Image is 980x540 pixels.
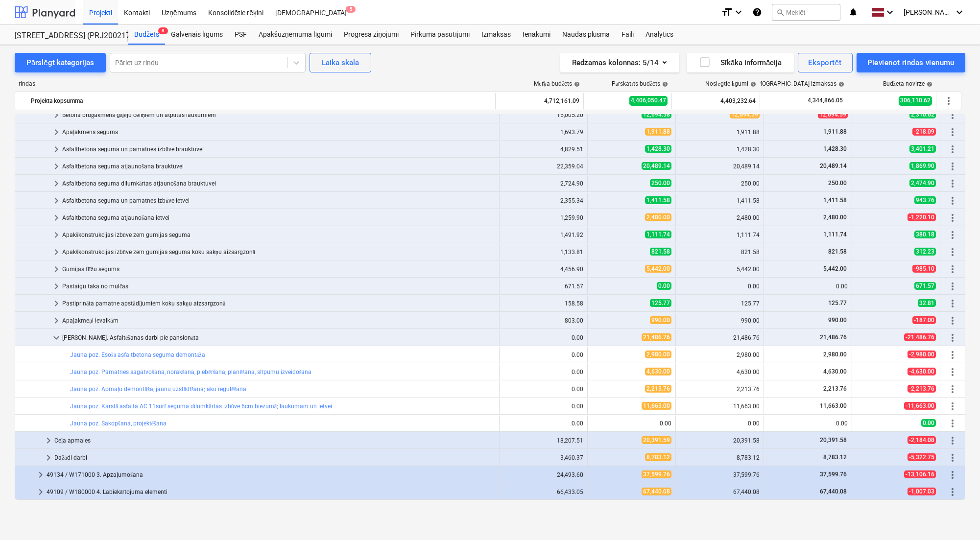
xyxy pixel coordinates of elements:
[503,489,583,495] div: 66,433.05
[837,81,844,87] span: help
[908,488,936,495] span: -1,007.03
[128,25,165,45] div: Budžets
[819,163,848,169] span: 20,489.14
[503,180,583,187] div: 2,724.90
[645,231,671,238] span: 1,111.74
[680,163,760,170] div: 20,489.14
[62,296,495,311] div: Pastiprināta pamatne apstādījumiem koku sakņu aizsargzonā
[560,53,679,72] button: Redzamas kolonnas:5/14
[822,231,848,238] span: 1,111.74
[128,25,165,45] a: Budžets8
[62,330,495,346] div: [PERSON_NAME]. Asfaltēšanas darbi pie pansionāta
[680,403,760,410] div: 11,663.00
[503,454,583,461] div: 3,460.37
[809,56,842,69] div: Eksportēt
[680,146,760,153] div: 1,428.30
[904,333,936,341] span: -21,486.76
[947,452,958,464] span: Vairāk darbību
[650,299,671,307] span: 125.77
[857,53,965,72] button: Pievienot rindas vienumu
[904,470,936,478] span: -13,106.16
[768,420,848,427] div: 0.00
[503,146,583,153] div: 4,829.51
[70,420,167,427] a: Jauna poz. Sakopšana, projektēšana
[229,25,253,45] a: PSF
[503,369,583,376] div: 0.00
[680,386,760,393] div: 2,213.76
[503,249,583,256] div: 1,133.81
[680,437,760,444] div: 20,391.58
[680,317,760,324] div: 990.00
[642,470,671,478] span: 37,599.76
[748,81,756,87] span: help
[909,179,936,187] span: 2,474.90
[819,437,848,444] span: 20,391.58
[70,369,311,376] a: Jauna poz. Pamatnes sagatvošana, norakšana, piebēršana, planēšana, slīpumu izveidošana
[503,214,583,221] div: 1,259.90
[62,159,495,174] div: Asfaltbetona seguma atjaunošana brauktuvei
[47,467,495,483] div: 49134 / W171000 3. Apzaļumošana
[62,279,495,294] div: Pastaigu taka no mulčas
[733,6,744,18] i: keyboard_arrow_down
[908,385,936,393] span: -2,213.76
[517,25,556,45] div: Ienākumi
[909,145,936,153] span: 3,401.21
[616,25,640,45] a: Faili
[158,27,168,34] span: 8
[772,4,840,21] button: Meklēt
[947,298,958,309] span: Vairāk darbību
[721,6,733,18] i: format_size
[680,249,760,256] div: 821.58
[503,266,583,273] div: 4,456.90
[908,436,936,444] span: -2,184.08
[62,193,495,209] div: Asfaltbetona seguma un pamatnes izbūve ietvei
[62,261,495,277] div: Gumijas flīžu segums
[253,25,338,45] div: Apakšuzņēmuma līgumi
[687,53,794,72] button: Sīkāka informācija
[912,265,936,273] span: -985.10
[503,112,583,118] div: 15,005.20
[931,493,980,540] iframe: Chat Widget
[680,180,760,187] div: 250.00
[50,143,62,155] span: keyboard_arrow_right
[657,282,671,290] span: 0.00
[31,93,491,109] div: Projekta kopsumma
[947,349,958,361] span: Vairāk darbību
[50,315,62,327] span: keyboard_arrow_right
[947,263,958,275] span: Vairāk darbību
[947,435,958,446] span: Vairāk darbību
[650,179,671,187] span: 250.00
[908,351,936,358] span: -2,980.00
[914,196,936,204] span: 943.76
[642,162,671,170] span: 20,489.14
[70,403,332,410] a: Jauna poz. Karstā asfalta AC 11surf seguma dilumkārtas izbūve 6cm biezumā; laukumam un ietvei
[680,283,760,290] div: 0.00
[70,352,205,358] a: Jauna poz. Esošā asfaltbetona seguma demontāža
[15,53,106,72] button: Pārslēgt kategorijas
[921,419,936,427] span: 0.00
[914,248,936,256] span: 312.23
[50,178,62,189] span: keyboard_arrow_right
[642,436,671,444] span: 20,391.59
[680,266,760,273] div: 5,442.00
[534,80,580,88] div: Mērķa budžets
[947,400,958,412] span: Vairāk darbību
[54,433,495,448] div: Ceļa apmales
[503,386,583,393] div: 0.00
[503,317,583,324] div: 803.00
[752,6,762,18] i: Zināšanu pamats
[50,212,62,224] span: keyboard_arrow_right
[50,332,62,344] span: keyboard_arrow_down
[50,195,62,207] span: keyboard_arrow_right
[62,124,495,140] div: Apaļakmens segums
[947,315,958,327] span: Vairāk darbību
[908,453,936,461] span: -5,322.75
[822,368,848,375] span: 4,630.00
[676,93,756,109] div: 4,403,232.64
[827,300,848,306] span: 125.77
[642,333,671,341] span: 21,486.76
[918,299,936,307] span: 32.81
[15,80,496,88] div: rindas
